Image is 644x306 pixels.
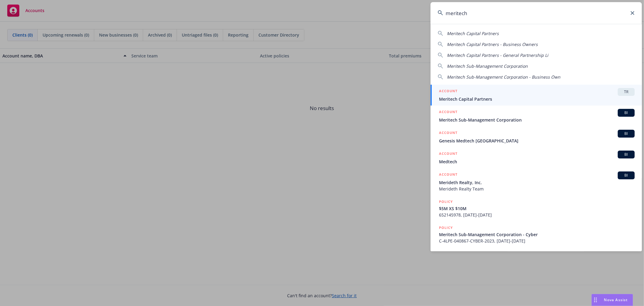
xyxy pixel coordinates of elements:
span: Meritech Sub-Management Corporation [447,63,528,69]
span: Merideth Realty Team [439,186,635,192]
span: BI [620,173,632,178]
span: BI [620,110,632,116]
a: ACCOUNTBIMedtech [431,147,642,168]
input: Search... [431,2,642,24]
a: POLICY$5M XS $10M652145978, [DATE]-[DATE] [431,195,642,221]
span: Meritech Capital Partners - Business Owners [447,41,538,47]
span: Meritech Capital Partners [447,31,499,36]
span: BI [620,152,632,157]
span: Meritech Capital Partners - General Partnership Li [447,52,548,58]
span: $5M XS $10M [439,205,635,212]
div: Drag to move [592,294,599,306]
h5: ACCOUNT [439,88,457,95]
span: TR [620,89,632,95]
a: ACCOUNTBIGenesis Medtech [GEOGRAPHIC_DATA] [431,126,642,147]
h5: ACCOUNT [439,151,457,158]
a: ACCOUNTBIMeritech Sub-Management Corporation [431,106,642,126]
h5: POLICY [439,199,453,205]
span: Nova Assist [604,297,628,302]
a: POLICYMeritech Sub-Management Corporation - CyberC-4LPE-040867-CYBER-2023, [DATE]-[DATE] [431,221,642,247]
span: Meritech Capital Partners [439,96,635,102]
span: BI [620,131,632,136]
a: ACCOUNTTRMeritech Capital Partners [431,85,642,106]
h5: ACCOUNT [439,130,457,137]
a: POLICY [431,247,642,273]
h5: ACCOUNT [439,171,457,179]
span: 652145978, [DATE]-[DATE] [439,212,635,218]
h5: POLICY [439,251,453,257]
button: Nova Assist [591,294,633,306]
span: Genesis Medtech [GEOGRAPHIC_DATA] [439,138,635,144]
h5: POLICY [439,225,453,231]
span: Meritech Sub-Management Corporation [439,117,635,123]
span: Merideth Realty, Inc. [439,179,635,186]
h5: ACCOUNT [439,109,457,116]
span: Meritech Sub-Management Corporation - Business Own [447,74,560,80]
span: Meritech Sub-Management Corporation - Cyber [439,231,635,238]
span: Medtech [439,158,635,165]
span: C-4LPE-040867-CYBER-2023, [DATE]-[DATE] [439,238,635,244]
a: ACCOUNTBIMerideth Realty, Inc.Merideth Realty Team [431,168,642,195]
